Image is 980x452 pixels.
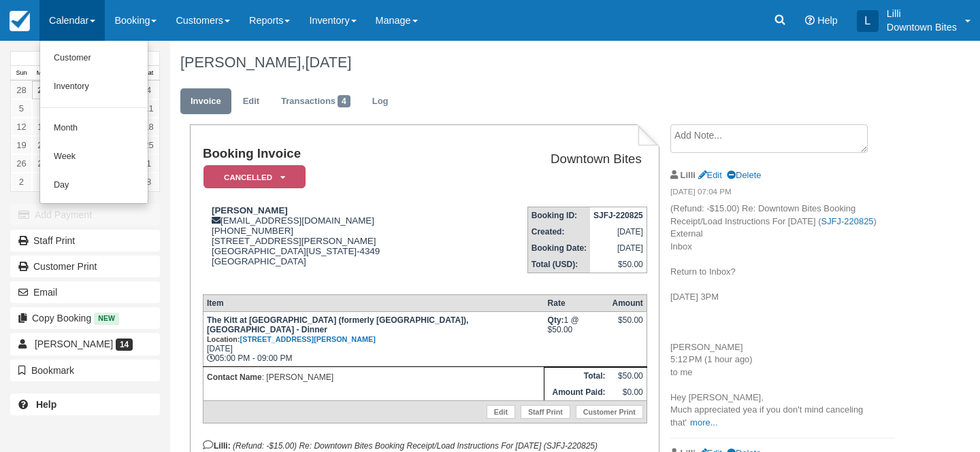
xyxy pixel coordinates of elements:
a: Customer Print [10,256,160,277]
p: : [PERSON_NAME] [207,370,540,384]
b: Help [36,399,56,410]
a: 27 [32,154,53,173]
a: Month [40,114,148,143]
img: checkfront-main-nav-mini-logo.png [10,11,30,31]
a: 20 [32,136,53,154]
h1: Booking Invoice [203,147,468,161]
a: 19 [11,136,32,154]
a: [STREET_ADDRESS][PERSON_NAME] [240,335,376,343]
td: [DATE] 05:00 PM - 09:00 PM [203,311,544,366]
a: Staff Print [10,230,160,251]
a: [PERSON_NAME] 14 [10,333,160,355]
th: Amount [608,294,647,311]
a: 5 [11,99,32,118]
h1: [PERSON_NAME], [180,54,895,71]
a: Day [40,171,148,200]
strong: The Kitt at [GEOGRAPHIC_DATA] (formerly [GEOGRAPHIC_DATA]), [GEOGRAPHIC_DATA] - Dinner [207,315,468,344]
td: [DATE] [590,240,647,256]
th: Total (USD): [527,256,590,273]
th: Sun [11,66,32,81]
a: Help [10,394,160,415]
small: Location: [207,335,376,343]
button: Add Payment [10,204,160,226]
th: Booking ID: [527,207,590,224]
a: Transactions4 [271,88,361,115]
em: [DATE] 07:04 PM [670,186,895,201]
span: [DATE] [305,54,351,71]
a: Customer [40,44,148,73]
button: Copy Booking New [10,307,160,329]
th: Rate [544,294,609,311]
a: Cancelled [203,164,301,190]
p: Downtown Bites [887,20,957,34]
div: $50.00 [612,315,642,336]
a: Week [40,143,148,171]
td: [DATE] [590,224,647,240]
button: Email [10,281,160,303]
a: 28 [11,81,32,99]
th: Booking Date: [527,240,590,256]
strong: Contact Name [207,372,262,382]
a: 18 [138,118,159,136]
th: Sat [138,66,159,81]
strong: [PERSON_NAME] [212,205,288,215]
a: 2 [11,173,32,191]
a: 12 [11,118,32,136]
td: $50.00 [590,256,647,273]
a: 11 [138,99,159,118]
a: Edit [698,170,722,180]
a: 6 [32,99,53,118]
span: New [94,313,119,324]
strong: Lilli: [203,441,231,451]
a: Log [362,88,399,115]
span: [PERSON_NAME] [35,338,113,349]
div: L [857,10,879,32]
th: Mon [32,66,53,81]
p: (Refund: -$15.00) Re: Downtown Bites Booking Receipt/Load Instructions For [DATE] ( ) External In... [670,203,895,429]
th: Item [203,294,544,311]
a: SJFJ-220825 [821,216,874,226]
th: Created: [527,224,590,240]
button: Bookmark [10,360,160,381]
td: $0.00 [608,384,647,401]
strong: Lilli [681,170,696,180]
em: Cancelled [203,165,306,189]
p: Lilli [887,7,957,20]
a: more... [690,417,717,428]
a: Edit [487,405,515,419]
a: 4 [138,81,159,99]
h2: Downtown Bites [473,152,642,167]
strong: Qty [548,315,564,325]
a: 3 [32,173,53,191]
td: $50.00 [608,367,647,384]
strong: SJFJ-220825 [593,211,643,220]
span: 14 [116,338,133,351]
a: 1 [138,154,159,173]
i: Help [805,16,815,25]
a: Invoice [180,88,231,115]
a: 25 [138,136,159,154]
a: 13 [32,118,53,136]
a: Edit [233,88,269,115]
a: 8 [138,173,159,191]
a: Customer Print [576,405,643,419]
ul: Calendar [39,41,148,204]
span: Help [817,15,838,26]
div: [EMAIL_ADDRESS][DOMAIN_NAME] [PHONE_NUMBER] [STREET_ADDRESS][PERSON_NAME] [GEOGRAPHIC_DATA][US_ST... [203,205,468,283]
a: Delete [727,170,761,180]
a: 26 [11,154,32,173]
th: Amount Paid: [544,384,609,401]
a: Staff Print [521,405,570,419]
td: 1 @ $50.00 [544,311,609,366]
a: 29 [32,81,53,99]
span: 4 [338,95,350,107]
th: Total: [544,367,609,384]
a: Inventory [40,73,148,101]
